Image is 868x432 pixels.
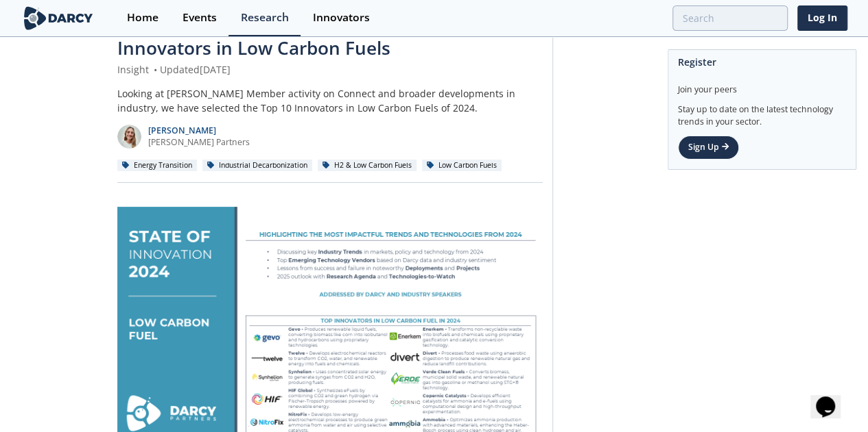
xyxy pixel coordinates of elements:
div: Industrial Decarbonization [202,160,313,172]
p: [PERSON_NAME] Partners [148,136,250,149]
div: Low Carbon Fuels [422,160,502,172]
span: • [152,63,160,76]
div: Stay up to date on the latest technology trends in your sector. [678,96,846,128]
div: Looking at [PERSON_NAME] Member activity on Connect and broader developments in industry, we have... [117,86,543,115]
div: Innovators [313,12,370,23]
div: Insight Updated [DATE] [117,62,543,77]
div: Events [183,12,217,23]
input: Advanced Search [672,5,788,31]
div: Register [678,50,846,74]
div: Join your peers [678,74,846,96]
a: Sign Up [678,136,739,159]
p: [PERSON_NAME] [148,125,250,137]
iframe: chat widget [810,377,854,418]
img: logo-wide.svg [21,6,96,30]
div: Research [241,12,289,23]
div: Energy Transition [117,160,198,172]
div: H2 & Low Carbon Fuels [318,160,417,172]
a: Log In [797,5,847,31]
div: Home [127,12,159,23]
